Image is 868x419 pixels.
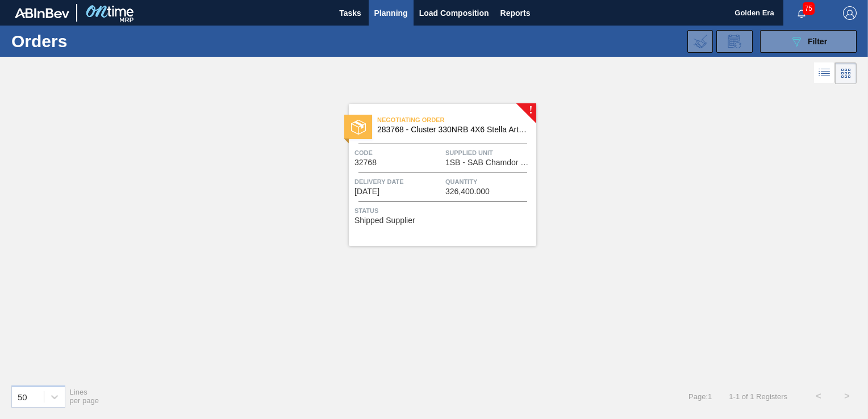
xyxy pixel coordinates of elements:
[445,176,533,187] span: Quantity
[70,388,99,405] span: Lines per page
[354,158,377,167] span: 32768
[445,187,490,196] span: 326,400.000
[808,37,827,46] span: Filter
[354,216,415,225] span: Shipped Supplier
[688,392,712,401] span: Page : 1
[338,6,363,20] span: Tasks
[374,6,408,20] span: Planning
[354,147,443,158] span: Code
[18,392,27,401] div: 50
[351,120,366,135] img: status
[843,6,857,20] img: Logout
[814,62,835,84] div: List Vision
[783,5,820,21] button: Notifications
[760,30,857,53] button: Filter
[354,187,379,196] span: 10/11/2025
[500,6,531,20] span: Reports
[377,125,527,134] span: 283768 - Cluster 330NRB 4X6 Stella Artois PU
[445,158,533,167] span: 1SB - SAB Chamdor Brewery
[804,382,833,410] button: <
[833,382,861,410] button: >
[803,2,815,15] span: 75
[419,6,489,20] span: Load Composition
[377,114,536,125] span: Negotiating Order
[332,104,536,246] a: !statusNegotiating Order283768 - Cluster 330NRB 4X6 Stella Artois PUCode32768Supplied Unit1SB - S...
[354,205,533,216] span: Status
[15,8,69,18] img: TNhmsLtSVTkK8tSr43FrP2fwEKptu5GPRR3wAAAABJRU5ErkJggg==
[11,35,174,48] h1: Orders
[687,30,713,53] div: Import Order Negotiation
[354,176,443,187] span: Delivery Date
[835,62,857,84] div: Card Vision
[445,147,533,158] span: Supplied Unit
[729,392,787,401] span: 1 - 1 of 1 Registers
[716,30,753,53] div: Order Review Request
